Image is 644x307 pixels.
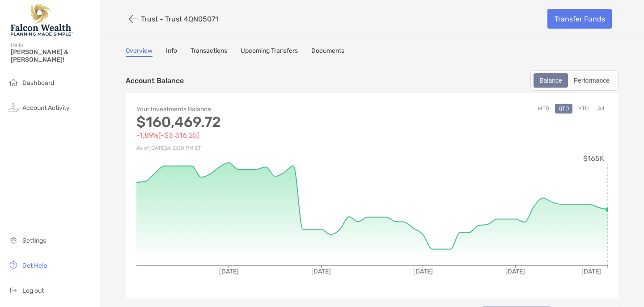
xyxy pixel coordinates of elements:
a: Upcoming Transfers [241,47,298,57]
button: YTD [575,104,592,114]
div: Performance [569,74,614,87]
tspan: [DATE] [311,268,331,275]
p: -1.89% ( -$3,316.25 ) [136,130,372,141]
a: Info [166,47,177,57]
span: Get Help [22,262,47,269]
button: MTD [534,104,553,114]
img: Falcon Wealth Planning Logo [11,4,73,36]
tspan: [DATE] [219,268,239,275]
tspan: $165K [583,154,604,163]
span: Settings [22,237,46,244]
button: All [594,104,608,114]
span: Account Activity [22,104,70,112]
p: Account Balance [126,75,184,86]
img: household icon [8,77,19,88]
tspan: [DATE] [505,268,525,275]
img: get-help icon [8,260,19,270]
p: Trust - Trust 4QN05071 [141,15,218,23]
button: QTD [555,104,572,114]
div: segmented control [530,70,619,91]
tspan: [DATE] [413,268,433,275]
img: settings icon [8,235,19,245]
span: [PERSON_NAME] & [PERSON_NAME]! [11,48,94,63]
a: Documents [311,47,344,57]
a: Overview [126,47,153,57]
div: Balance [534,74,567,87]
span: Dashboard [22,79,54,87]
img: activity icon [8,102,19,113]
a: Transfer Funds [547,9,612,29]
p: $160,469.72 [136,117,372,128]
p: Your Investments Balance [136,104,372,115]
a: Transactions [191,47,227,57]
img: logout icon [8,285,19,295]
span: Log out [22,287,44,294]
tspan: [DATE] [581,268,601,275]
p: As of [DATE] at 2:00 PM ET [136,143,372,154]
